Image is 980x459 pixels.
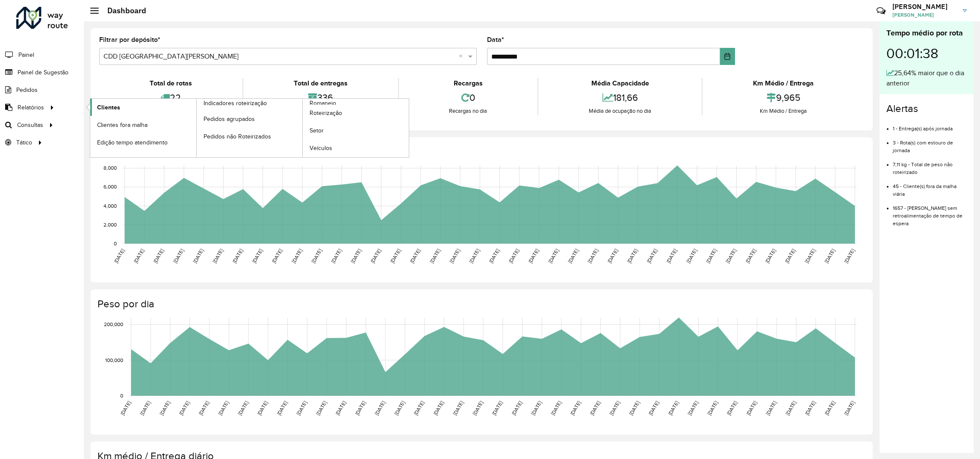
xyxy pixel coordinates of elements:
text: [DATE] [687,400,699,416]
a: Roteirização [303,105,409,122]
text: [DATE] [468,248,481,264]
text: [DATE] [152,248,165,264]
text: [DATE] [310,248,323,264]
text: [DATE] [295,400,308,416]
text: [DATE] [432,400,445,416]
h4: Peso por dia [97,298,864,310]
text: [DATE] [547,248,560,264]
span: Edição tempo atendimento [97,138,168,147]
span: Veículos [310,144,332,153]
a: Pedidos agrupados [197,110,303,127]
span: Indicadores roteirização [204,99,267,108]
text: [DATE] [290,248,303,264]
span: Tático [16,138,32,147]
div: 25,64% maior que o dia anterior [886,68,967,88]
text: [DATE] [785,400,797,416]
div: Recargas [401,78,536,88]
text: [DATE] [843,248,856,264]
text: [DATE] [354,400,366,416]
a: Setor [303,122,409,139]
text: [DATE] [589,400,601,416]
li: 45 - Cliente(s) fora da malha viária [893,176,967,198]
text: [DATE] [256,400,269,416]
label: Filtrar por depósito [99,35,160,45]
h4: Capacidade por dia [97,146,864,158]
text: 200,000 [104,322,123,327]
text: [DATE] [667,400,679,416]
text: [DATE] [843,400,856,416]
text: [DATE] [113,248,125,264]
span: Painel de Sugestão [18,68,68,77]
a: Clientes fora malha [90,116,196,133]
text: 0 [114,241,117,246]
div: 0 [401,88,536,107]
span: Roteirização [310,109,342,118]
span: Pedidos agrupados [204,115,255,124]
div: Km Médio / Entrega [705,78,862,88]
text: [DATE] [231,248,244,264]
text: [DATE] [567,248,579,264]
a: Romaneio [197,99,409,157]
div: Total de entregas [245,78,396,88]
span: [PERSON_NAME] [892,11,956,19]
a: Clientes [90,99,196,116]
text: [DATE] [626,248,638,264]
span: Pedidos [16,85,38,94]
span: Consultas [17,121,43,129]
text: [DATE] [491,400,503,416]
text: [DATE] [765,400,777,416]
span: Clientes [97,103,120,112]
text: [DATE] [726,400,738,416]
text: [DATE] [276,400,288,416]
text: [DATE] [389,248,401,264]
text: [DATE] [409,248,421,264]
text: [DATE] [646,248,658,264]
text: [DATE] [606,248,619,264]
a: Contato Rápido [872,2,890,20]
text: [DATE] [706,400,719,416]
text: [DATE] [628,400,641,416]
text: [DATE] [508,248,520,264]
text: [DATE] [217,400,230,416]
text: [DATE] [725,248,737,264]
a: Pedidos não Roteirizados [197,128,303,145]
text: [DATE] [824,400,836,416]
text: 6,000 [103,184,117,190]
text: [DATE] [745,400,758,416]
div: Tempo médio por rota [886,27,967,39]
li: 3 - Rota(s) com estouro de jornada [893,132,967,154]
div: 22 [101,88,240,107]
div: 00:01:38 [886,39,967,68]
div: 181,66 [540,88,700,107]
text: [DATE] [429,248,441,264]
text: [DATE] [237,400,249,416]
text: 100,000 [105,357,123,363]
text: [DATE] [374,400,386,416]
text: [DATE] [511,400,523,416]
div: Km Médio / Entrega [705,107,862,115]
li: 7,11 kg - Total de peso não roteirizado [893,154,967,176]
text: [DATE] [449,248,461,264]
text: [DATE] [119,400,132,416]
button: Choose Date [720,48,735,65]
text: [DATE] [178,400,190,416]
text: [DATE] [393,400,406,416]
div: Total de rotas [101,78,240,88]
text: [DATE] [804,400,816,416]
text: [DATE] [172,248,185,264]
span: Relatórios [18,103,44,112]
text: [DATE] [192,248,204,264]
text: 8,000 [103,165,117,171]
text: [DATE] [488,248,500,264]
span: Setor [310,126,324,135]
text: [DATE] [744,248,757,264]
span: Pedidos não Roteirizados [204,132,271,141]
text: 2,000 [103,222,117,227]
text: [DATE] [647,400,660,416]
text: [DATE] [608,400,621,416]
text: [DATE] [315,400,328,416]
div: Média de ocupação no dia [540,107,700,115]
text: [DATE] [133,248,145,264]
h3: [PERSON_NAME] [892,3,956,11]
div: Média Capacidade [540,78,700,88]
